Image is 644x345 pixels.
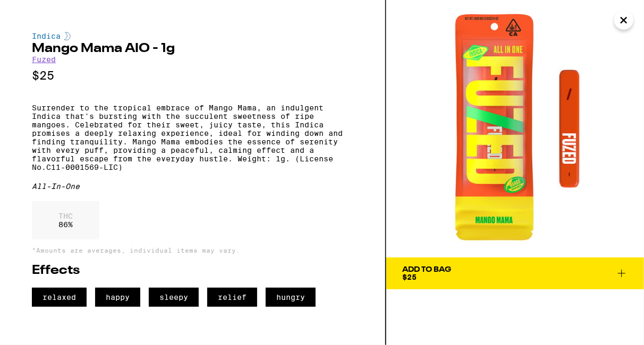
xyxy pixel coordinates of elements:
span: Hi. Need any help? [6,7,77,16]
div: Add To Bag [402,266,451,273]
img: indicaColor.svg [64,32,71,40]
span: $25 [402,273,417,281]
span: relief [207,288,257,307]
span: hungry [266,288,316,307]
a: Fuzed [32,55,56,64]
p: $25 [32,69,353,82]
p: Surrender to the tropical embrace of Mango Mama, an indulgent Indica that's bursting with the suc... [32,103,353,171]
button: Add To Bag$25 [386,257,644,289]
div: 86 % [32,201,99,239]
span: relaxed [32,288,87,307]
div: Indica [32,32,353,40]
button: Close [614,11,633,30]
div: All-In-One [32,182,353,191]
p: *Amounts are averages, individual items may vary. [32,247,353,254]
span: happy [95,288,140,307]
p: THC [58,212,73,220]
span: sleepy [149,288,199,307]
h2: Mango Mama AIO - 1g [32,42,353,55]
h2: Effects [32,264,353,277]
